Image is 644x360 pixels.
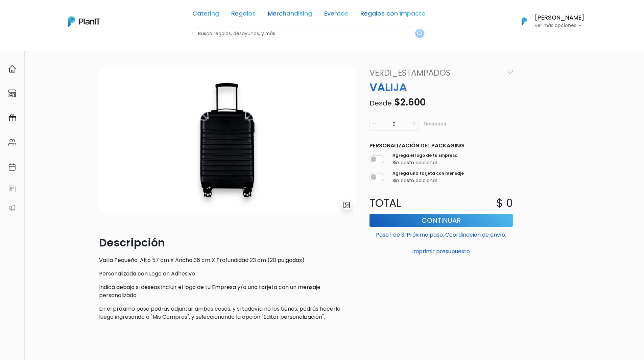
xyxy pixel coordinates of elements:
p: Personalizada con Logo en Adhesivo [99,270,356,278]
button: Continuar [369,214,513,227]
p: Indicá debajo si deseas incluir el logo de tu Empresa y/o una tarjeta con un mensaje personalizado. [99,283,356,299]
p: Descripción [99,235,356,251]
img: marketplace-4ceaa7011d94191e9ded77b95e3339b90024bf715f7c57f8cf31f2d8c509eaba.svg [8,89,16,97]
img: PlanIt Logo [517,14,532,29]
img: calendar-87d922413cdce8b2cf7b7f5f62616a5cf9e4887200fb71536465627b3292af00.svg [8,163,16,171]
p: Personalización del packaging [369,142,513,150]
img: campaigns-02234683943229c281be62815700db0a1741e53638e28bf9629b52c665b00959.svg [8,114,16,122]
label: Agrega una tarjeta con mensaje [392,170,464,176]
img: home-e721727adea9d79c4d83392d1f703f7f8bce08238fde08b1acbfd93340b81755.svg [8,65,16,73]
img: heart_icon [507,70,513,74]
a: Catering [192,11,219,19]
img: PlanIt Logo [68,16,100,27]
img: gallery-light [343,201,351,209]
input: Buscá regalos, desayunos, y más [192,27,426,40]
a: VERDI_ESTAMPADOS [365,67,504,79]
h6: [PERSON_NAME] [534,15,585,21]
img: 2000___2000-Photoroom__1_.jpg [99,67,356,213]
p: Paso 1 de 3. Próximo paso: Coordinación de envío. [369,228,513,239]
label: Agrega el logo de tu Empresa [392,152,458,159]
p: Total [365,195,441,211]
a: Regalos [231,11,256,19]
button: Imprimir presupuesto [369,246,513,257]
img: feedback-78b5a0c8f98aac82b08bfc38622c3050aee476f2c9584af64705fc4e61158814.svg [8,185,16,193]
a: Merchandising [268,11,312,19]
p: Ver más opciones [534,23,585,28]
p: Sin costo adicional [392,159,458,166]
p: En el próximo paso podrás adjuntar ambas cosas, y si todavía no los tienes, podrás hacerlo luego ... [99,305,356,321]
img: partners-52edf745621dab592f3b2c58e3bca9d71375a7ef29c3b500c9f145b62cc070d4.svg [8,204,16,212]
a: Regalos con Impacto [360,11,426,19]
a: Eventos [324,11,348,19]
span: $2.600 [394,96,426,109]
img: search_button-432b6d5273f82d61273b3651a40e1bd1b912527efae98b1b7a1b2c0702e16a8d.svg [417,30,422,37]
p: $ 0 [496,195,513,211]
img: people-662611757002400ad9ed0e3c099ab2801c6687ba6c219adb57efc949bc21e19d.svg [8,138,16,146]
p: VALIJA [365,79,517,95]
button: PlanIt Logo [PERSON_NAME] Ver más opciones [513,13,585,30]
span: Desde [369,98,392,108]
p: Unidades [424,120,446,134]
p: Valija Pequeña: Alto 57 cm X Ancho 36 cm X Profundidad 23 cm (20 pulgadas) [99,256,356,264]
p: Sin costo adicional [392,177,464,184]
